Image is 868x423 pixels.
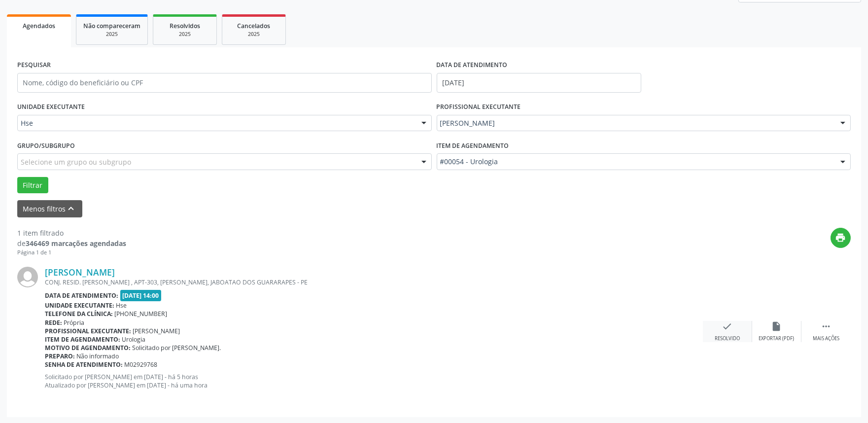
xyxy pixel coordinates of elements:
a: [PERSON_NAME] [45,267,115,278]
span: Não informado [77,352,119,360]
button: Filtrar [17,177,48,194]
span: Não compareceram [83,22,140,30]
span: Hse [116,301,127,310]
label: PESQUISAR [17,58,51,73]
b: Item de agendamento: [45,335,120,344]
div: de [17,238,126,248]
i:  [821,321,832,332]
strong: 346469 marcações agendadas [26,239,126,248]
span: [PERSON_NAME] [440,118,831,128]
div: 1 item filtrado [17,228,126,238]
span: Cancelados [238,22,271,30]
b: Unidade executante: [45,301,114,310]
span: [DATE] 14:00 [120,290,162,301]
div: 2025 [160,31,209,38]
div: CONJ. RESID. [PERSON_NAME] , APT-303, [PERSON_NAME], JABOATAO DOS GUARARAPES - PE [45,278,703,286]
b: Motivo de agendamento: [45,344,131,352]
i: insert_drive_file [771,321,782,332]
p: Solicitado por [PERSON_NAME] em [DATE] - há 5 horas Atualizado por [PERSON_NAME] em [DATE] - há u... [45,373,703,389]
span: Resolvidos [170,22,200,30]
div: Exportar (PDF) [759,335,795,342]
span: Urologia [122,335,146,344]
span: M02929768 [125,360,158,369]
span: Hse [21,118,412,128]
span: Selecione um grupo ou subgrupo [21,157,131,167]
img: img [17,267,38,287]
i: keyboard_arrow_up [66,203,77,214]
label: UNIDADE EXECUTANTE [17,100,85,115]
b: Data de atendimento: [45,291,118,300]
label: DATA DE ATENDIMENTO [437,58,508,73]
div: 2025 [229,31,278,38]
i: print [835,232,846,243]
label: Grupo/Subgrupo [17,138,75,153]
b: Telefone da clínica: [45,310,113,318]
i: check [722,321,733,332]
b: Profissional executante: [45,327,131,335]
b: Rede: [45,318,62,327]
button: Menos filtroskeyboard_arrow_up [17,200,82,217]
div: Mais ações [813,335,839,342]
span: [PHONE_NUMBER] [115,310,168,318]
div: Resolvido [715,335,740,342]
button: print [831,228,851,248]
input: Selecione um intervalo [437,73,641,93]
label: PROFISSIONAL EXECUTANTE [437,100,521,115]
span: #00054 - Urologia [440,157,831,167]
input: Nome, código do beneficiário ou CPF [17,73,432,93]
label: Item de agendamento [437,138,509,153]
span: Solicitado por [PERSON_NAME]. [133,344,221,352]
span: Agendados [23,22,55,30]
span: Própria [64,318,85,327]
b: Preparo: [45,352,75,360]
div: Página 1 de 1 [17,248,126,257]
div: 2025 [83,31,140,38]
b: Senha de atendimento: [45,360,123,369]
span: [PERSON_NAME] [133,327,180,335]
